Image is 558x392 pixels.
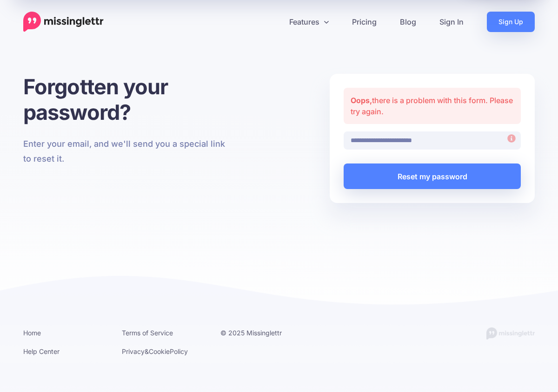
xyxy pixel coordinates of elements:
li: © 2025 Missinglettr [220,327,305,339]
a: Pricing [340,12,388,32]
strong: Oops, [351,96,372,105]
a: Help Center [23,347,60,355]
li: & Policy [122,346,206,357]
a: Blog [388,12,428,32]
p: Enter your email, and we'll send you a special link to reset it. [23,137,228,166]
a: Features [278,12,340,32]
a: Home [23,329,41,337]
a: Terms of Service [122,329,173,337]
button: Reset my password [344,163,521,189]
div: there is a problem with this form. Please try again. [344,88,521,124]
a: Cookie [149,347,170,355]
a: Sign In [428,12,475,32]
a: Privacy [122,347,145,355]
h1: Forgotten your password? [23,74,228,125]
a: Sign Up [487,12,535,32]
